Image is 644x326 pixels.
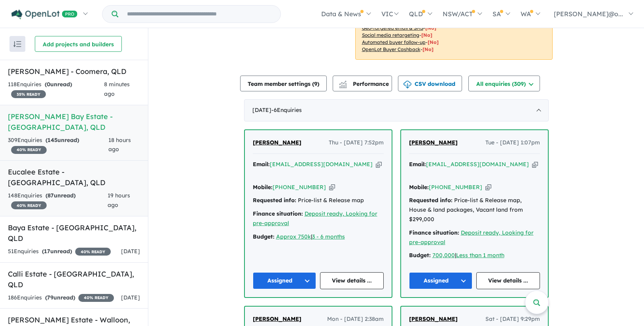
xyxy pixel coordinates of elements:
[340,80,389,87] span: Performance
[409,229,459,236] strong: Finance situation:
[329,183,335,191] button: Copy
[11,201,47,209] span: 40 % READY
[253,210,377,227] a: Deposit ready, Looking for pre-approval
[314,80,317,87] span: 9
[253,232,384,242] div: |
[409,272,473,289] button: Assigned
[8,247,111,256] div: 51 Enquir ies
[409,196,540,224] div: Price-list & Release map, House & land packages, Vacant land from $299,000
[485,138,540,148] span: Tue - [DATE] 1:07pm
[333,76,392,91] button: Performance
[362,46,420,52] u: OpenLot Buyer Cashback
[253,315,301,324] a: [PERSON_NAME]
[485,183,491,191] button: Copy
[45,192,76,199] strong: ( unread)
[422,46,434,52] span: [No]
[362,39,426,45] u: Automated buyer follow-up
[312,233,345,240] a: 3 - 6 months
[409,184,429,191] strong: Mobile:
[47,294,53,301] span: 79
[456,252,504,259] a: Less than 1 month
[8,111,140,133] h5: [PERSON_NAME] Bay Estate - [GEOGRAPHIC_DATA] , QLD
[11,9,78,19] img: Openlot PRO Logo White
[8,66,140,77] h5: [PERSON_NAME] - Coomera , QLD
[8,80,104,99] div: 118 Enquir ies
[47,192,54,199] span: 87
[554,10,623,18] span: [PERSON_NAME]@o...
[8,167,140,188] h5: Eucalee Estate - [GEOGRAPHIC_DATA] , QLD
[47,81,50,88] span: 0
[244,99,549,121] div: [DATE]
[428,39,439,45] span: [No]
[253,196,384,205] div: Price-list & Release map
[8,222,140,244] h5: Baya Estate - [GEOGRAPHIC_DATA] , QLD
[253,197,296,204] strong: Requested info:
[409,251,540,260] div: |
[104,81,130,97] span: 8 minutes ago
[426,161,529,168] a: [EMAIL_ADDRESS][DOMAIN_NAME]
[240,76,327,91] button: Team member settings (9)
[120,6,279,23] input: Try estate name, suburb, builder or developer
[339,81,346,85] img: line-chart.svg
[8,269,140,290] h5: Calli Estate - [GEOGRAPHIC_DATA] , QLD
[270,161,373,168] a: [EMAIL_ADDRESS][DOMAIN_NAME]
[13,41,21,47] img: sort.svg
[429,184,482,191] a: [PHONE_NUMBER]
[362,32,419,38] u: Social media retargeting
[11,90,46,98] span: 35 % READY
[409,252,431,259] strong: Budget:
[409,138,458,148] a: [PERSON_NAME]
[45,136,79,144] strong: ( unread)
[8,293,114,303] div: 186 Enquir ies
[532,160,538,169] button: Copy
[403,81,411,89] img: download icon
[468,76,540,91] button: All enquiries (309)
[8,136,108,155] div: 309 Enquir ies
[47,136,57,144] span: 145
[485,315,540,324] span: Sat - [DATE] 9:29pm
[329,138,384,148] span: Thu - [DATE] 7:52pm
[108,192,130,208] span: 19 hours ago
[44,248,50,255] span: 17
[398,76,462,91] button: CSV download
[409,229,534,246] a: Deposit ready, Looking for pre-approval
[11,146,47,154] span: 40 % READY
[409,197,453,204] strong: Requested info:
[339,83,347,88] img: bar-chart.svg
[253,210,303,217] strong: Finance situation:
[271,106,302,114] span: - 6 Enquir ies
[253,272,316,289] button: Assigned
[409,315,458,324] a: [PERSON_NAME]
[108,136,131,153] span: 18 hours ago
[253,233,275,240] strong: Budget:
[476,272,540,289] a: View details ...
[327,315,384,324] span: Mon - [DATE] 2:38am
[253,161,270,168] strong: Email:
[421,32,432,38] span: [No]
[376,160,382,169] button: Copy
[35,36,122,52] button: Add projects and builders
[8,191,108,210] div: 148 Enquir ies
[273,184,326,191] a: [PHONE_NUMBER]
[121,248,140,255] span: [DATE]
[42,248,72,255] strong: ( unread)
[78,294,114,302] span: 40 % READY
[409,139,458,146] span: [PERSON_NAME]
[432,252,455,259] a: 700,000
[253,138,301,148] a: [PERSON_NAME]
[253,315,301,322] span: [PERSON_NAME]
[276,233,311,240] a: Approx 750k
[121,294,140,301] span: [DATE]
[320,272,384,289] a: View details ...
[253,139,301,146] span: [PERSON_NAME]
[409,161,426,168] strong: Email:
[75,248,111,256] span: 40 % READY
[45,294,75,301] strong: ( unread)
[45,81,72,88] strong: ( unread)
